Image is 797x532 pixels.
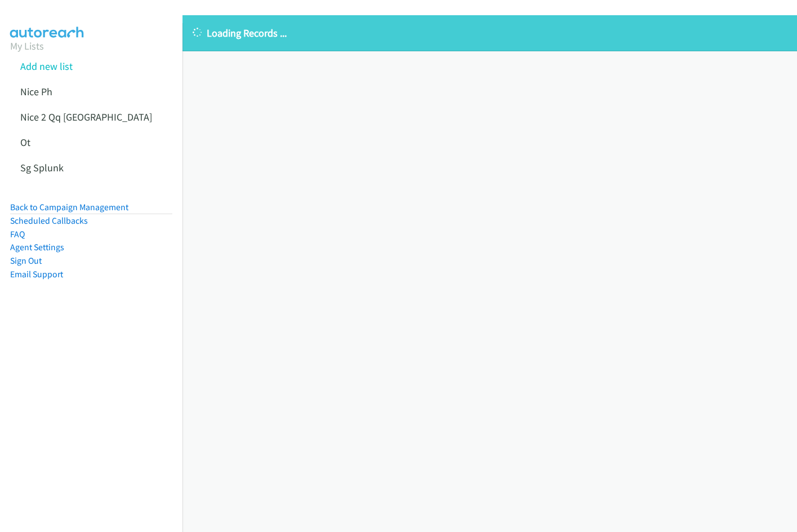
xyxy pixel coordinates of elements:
a: Add new list [20,60,73,73]
a: Sg Splunk [20,161,64,174]
a: FAQ [10,229,25,240]
a: Back to Campaign Management [10,202,128,212]
a: Ot [20,136,30,149]
a: Sign Out [10,255,42,266]
a: Nice Ph [20,85,52,98]
a: My Lists [10,39,44,52]
p: Loading Records ... [193,25,787,41]
a: Scheduled Callbacks [10,215,88,226]
a: Nice 2 Qq [GEOGRAPHIC_DATA] [20,110,152,123]
a: Email Support [10,269,63,280]
a: Agent Settings [10,242,64,252]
